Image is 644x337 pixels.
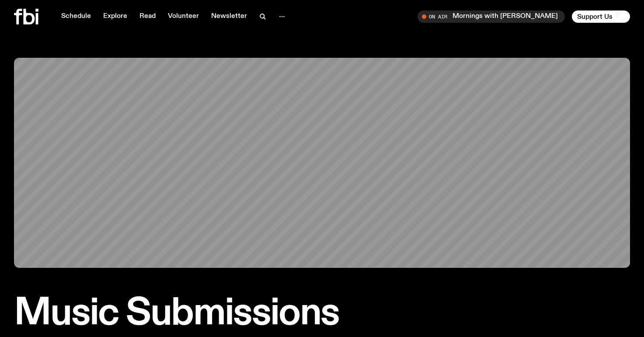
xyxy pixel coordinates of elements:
[163,11,204,23] a: Volunteer
[98,11,132,23] a: Explore
[206,11,252,23] a: Newsletter
[134,11,161,23] a: Read
[577,13,613,21] span: Support Us
[56,11,96,23] a: Schedule
[14,296,630,331] h1: Music Submissions
[572,11,630,23] button: Support Us
[418,11,565,23] button: On AirMornings with [PERSON_NAME]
